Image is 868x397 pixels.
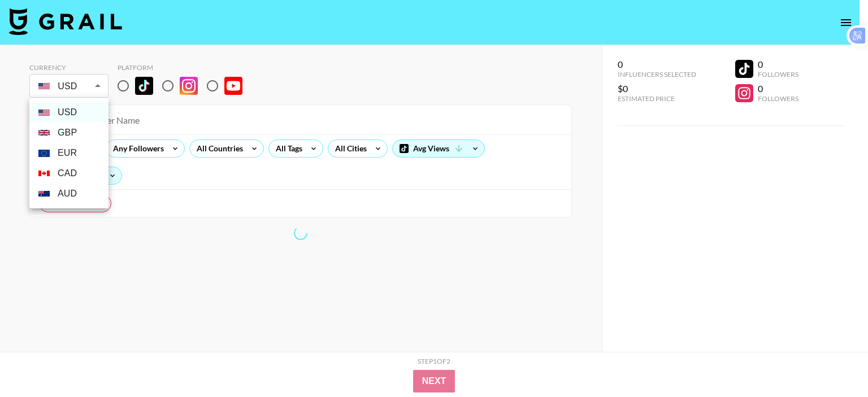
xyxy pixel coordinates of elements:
li: USD [29,102,108,123]
li: CAD [29,163,108,184]
li: GBP [29,123,108,143]
li: EUR [29,143,108,163]
iframe: Drift Widget Chat Controller [811,341,854,383]
li: AUD [29,184,108,204]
